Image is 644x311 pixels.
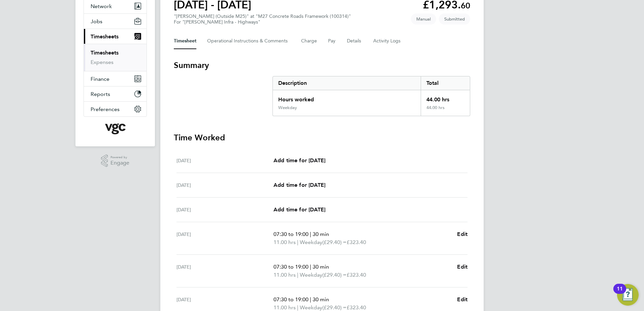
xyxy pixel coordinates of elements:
[273,157,325,164] span: Add time for [DATE]
[105,124,126,134] img: vgcgroup-logo-retina.png
[457,264,468,270] span: Edit
[313,264,329,270] span: 30 min
[278,105,297,110] div: Weekday
[174,13,351,25] div: "[PERSON_NAME] (Outside M25)" at "M27 Concrete Roads Framework (100314)"
[273,76,421,90] div: Description
[110,160,129,166] span: Engage
[461,1,470,10] span: 60
[84,124,147,134] a: Go to home page
[273,239,296,245] span: 11.00 hrs
[328,33,336,49] button: Pay
[101,154,130,167] a: Powered byEngage
[297,304,298,311] span: |
[347,272,366,278] span: £323.40
[411,13,436,25] span: This timesheet was manually created.
[84,87,147,101] button: Reports
[174,19,351,25] div: For "[PERSON_NAME] Infra - Highways"
[273,272,296,278] span: 11.00 hrs
[347,304,366,311] span: £323.40
[91,3,112,9] span: Network
[91,91,110,97] span: Reports
[84,29,147,44] button: Timesheets
[301,33,317,49] button: Charge
[457,230,468,238] a: Edit
[310,264,311,270] span: |
[273,231,309,237] span: 07:30 to 19:00
[273,264,309,270] span: 07:30 to 19:00
[297,272,298,278] span: |
[176,230,273,246] div: [DATE]
[439,13,470,25] span: This timesheet is Submitted.
[174,33,196,49] button: Timesheet
[273,206,325,213] span: Add time for [DATE]
[272,76,470,116] div: Summary
[347,33,362,49] button: Details
[110,154,129,160] span: Powered by
[322,272,347,278] span: (£29.40) =
[373,33,401,49] button: Activity Logs
[457,296,468,303] span: Edit
[273,182,325,188] span: Add time for [DATE]
[421,76,470,90] div: Total
[297,239,298,245] span: |
[310,231,311,237] span: |
[310,296,311,303] span: |
[84,44,147,71] div: Timesheets
[273,181,325,189] a: Add time for [DATE]
[421,105,470,116] div: 44.00 hrs
[322,304,347,311] span: (£29.40) =
[84,102,147,116] button: Preferences
[347,239,366,245] span: £323.40
[300,238,322,246] span: Weekday
[273,304,296,311] span: 11.00 hrs
[84,71,147,86] button: Finance
[176,181,273,189] div: [DATE]
[91,33,119,40] span: Timesheets
[273,90,421,105] div: Hours worked
[91,106,120,112] span: Preferences
[273,296,309,303] span: 07:30 to 19:00
[313,296,329,303] span: 30 min
[617,289,623,298] div: 11
[174,132,470,143] h3: Time Worked
[91,49,119,56] a: Timesheets
[84,14,147,29] button: Jobs
[174,60,470,71] h3: Summary
[457,263,468,271] a: Edit
[91,76,109,82] span: Finance
[421,90,470,105] div: 44.00 hrs
[176,206,273,214] div: [DATE]
[91,59,114,65] a: Expenses
[322,239,347,245] span: (£29.40) =
[207,33,290,49] button: Operational Instructions & Comments
[176,157,273,165] div: [DATE]
[176,263,273,279] div: [DATE]
[273,206,325,214] a: Add time for [DATE]
[457,296,468,304] a: Edit
[617,284,639,306] button: Open Resource Center, 11 new notifications
[313,231,329,237] span: 30 min
[457,231,468,237] span: Edit
[91,18,102,25] span: Jobs
[300,271,322,279] span: Weekday
[273,157,325,165] a: Add time for [DATE]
